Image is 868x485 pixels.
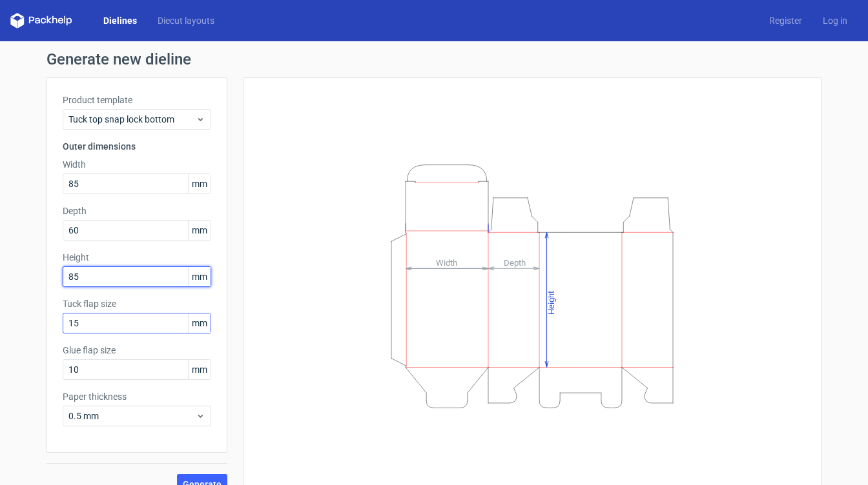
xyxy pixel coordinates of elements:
[63,344,211,357] label: Glue flap size
[188,313,211,333] span: mm
[68,410,196,422] span: 0.5 mm
[63,140,211,153] h3: Outer dimensions
[504,257,526,267] tspan: Depth
[63,204,211,217] label: Depth
[188,267,211,286] span: mm
[188,360,211,379] span: mm
[63,390,211,403] label: Paper thickness
[63,94,211,106] label: Product template
[188,174,211,193] span: mm
[546,290,556,314] tspan: Height
[147,14,225,27] a: Diecut layouts
[63,158,211,171] label: Width
[812,14,858,27] a: Log in
[188,221,211,240] span: mm
[93,14,147,27] a: Dielines
[63,251,211,264] label: Height
[68,113,196,126] span: Tuck top snap lock bottom
[63,297,211,310] label: Tuck flap size
[759,14,812,27] a: Register
[436,257,457,267] tspan: Width
[46,52,821,67] h1: Generate new dieline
